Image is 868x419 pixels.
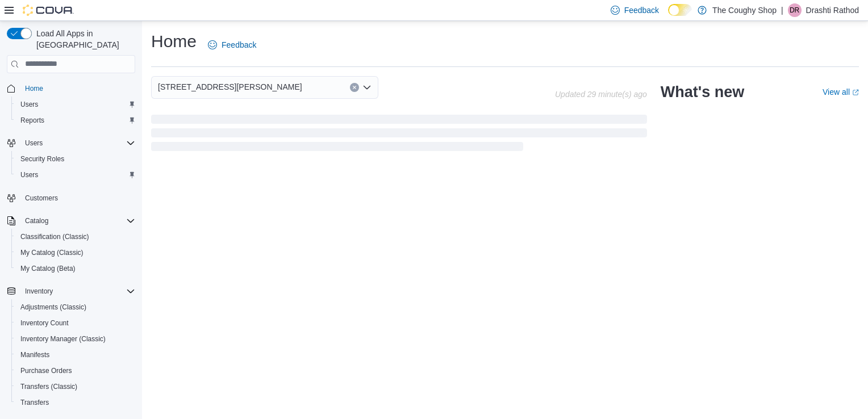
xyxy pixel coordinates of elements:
span: Security Roles [20,154,64,164]
span: Users [16,168,135,182]
a: Security Roles [16,152,69,166]
h2: What's new [661,83,744,101]
span: Users [20,170,38,179]
span: [STREET_ADDRESS][PERSON_NAME] [158,80,302,94]
button: Home [2,80,140,97]
button: My Catalog (Beta) [11,261,140,276]
span: Transfers (Classic) [16,380,135,393]
button: Inventory [20,284,57,298]
button: Inventory Count [11,315,140,331]
span: DR [790,3,799,17]
p: | [781,3,783,17]
span: Transfers (Classic) [20,382,77,391]
span: Users [25,139,43,148]
a: Classification (Classic) [16,230,94,244]
span: My Catalog (Classic) [16,246,135,259]
span: Feedback [624,5,659,16]
span: Adjustments (Classic) [20,303,86,312]
span: Customers [25,194,58,203]
button: Clear input [350,83,359,92]
span: Inventory Count [20,319,69,328]
a: Inventory Manager (Classic) [16,332,110,346]
button: Adjustments (Classic) [11,299,140,315]
a: My Catalog (Classic) [16,246,88,259]
button: Catalog [20,214,53,228]
a: Inventory Count [16,316,73,330]
span: Reports [16,114,135,127]
button: My Catalog (Classic) [11,245,140,261]
span: Manifests [16,348,135,362]
span: Customers [20,191,135,205]
span: Classification (Classic) [20,232,89,241]
span: My Catalog (Beta) [20,264,76,273]
button: Transfers [11,395,140,410]
svg: External link [852,89,859,96]
a: Reports [16,114,49,127]
a: Users [16,168,43,182]
p: Drashti Rathod [806,3,859,17]
span: My Catalog (Beta) [16,262,135,275]
span: Users [16,98,135,111]
img: Cova [23,5,74,16]
button: Customers [2,190,140,206]
span: Adjustments (Classic) [16,300,135,314]
button: Inventory Manager (Classic) [11,331,140,347]
button: Inventory [2,283,140,299]
span: Inventory [25,287,53,296]
span: Feedback [222,39,256,51]
span: Reports [20,116,44,125]
button: Classification (Classic) [11,229,140,245]
span: Users [20,136,135,150]
a: Transfers [16,396,53,409]
span: Classification (Classic) [16,230,135,244]
span: Purchase Orders [20,366,72,375]
span: Loading [151,117,647,153]
span: Inventory [20,284,135,298]
a: Manifests [16,348,54,362]
span: My Catalog (Classic) [20,248,84,257]
button: Transfers (Classic) [11,379,140,395]
a: Feedback [203,33,261,56]
button: Users [20,136,47,150]
a: Adjustments (Classic) [16,300,91,314]
span: Inventory Manager (Classic) [16,332,135,346]
span: Manifests [20,350,49,359]
button: Catalog [2,213,140,229]
button: Users [11,97,140,112]
button: Reports [11,112,140,128]
span: Transfers [20,398,49,407]
button: Users [11,167,140,183]
a: Purchase Orders [16,364,77,378]
button: Purchase Orders [11,363,140,379]
span: Catalog [25,216,48,225]
span: Catalog [20,214,135,228]
span: Load All Apps in [GEOGRAPHIC_DATA] [32,28,135,51]
div: Drashti Rathod [788,3,802,17]
button: Security Roles [11,151,140,167]
h1: Home [151,30,197,53]
a: Home [20,82,48,95]
button: Open list of options [362,83,372,92]
span: Transfers [16,396,135,409]
a: Users [16,98,43,111]
button: Users [2,135,140,151]
p: Updated 29 minute(s) ago [555,90,647,99]
p: The Coughy Shop [712,3,777,17]
a: Transfers (Classic) [16,380,82,393]
span: Security Roles [16,152,135,166]
span: Inventory Count [16,316,135,330]
span: Purchase Orders [16,364,135,378]
span: Inventory Manager (Classic) [20,334,106,343]
button: Manifests [11,347,140,363]
input: Dark Mode [668,4,692,16]
a: View allExternal link [823,87,859,97]
a: Customers [20,191,62,205]
span: Home [25,84,43,93]
a: My Catalog (Beta) [16,262,80,275]
span: Users [20,100,38,109]
span: Home [20,81,135,95]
